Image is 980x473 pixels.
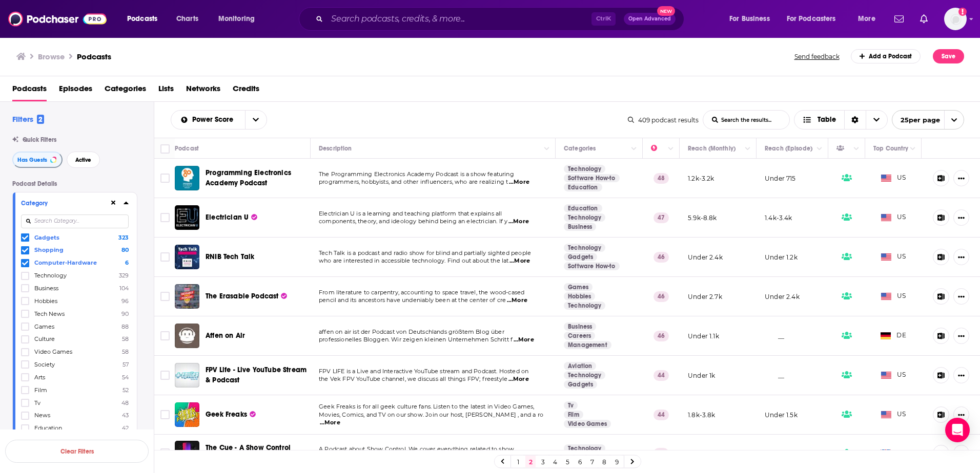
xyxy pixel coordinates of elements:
[34,297,57,305] span: Hobbies
[953,209,969,226] button: Show More Button
[319,170,514,178] span: The Programming Electronics Academy Podcast is a show featuring
[319,210,502,217] span: Electrician U is a learning and teaching platform that explains all
[628,116,699,124] div: 409 podcast results
[765,449,784,458] p: __
[881,331,906,341] span: DE
[206,443,307,463] a: The Cue - A Show Control Podcast
[122,412,129,419] span: 43
[206,331,245,340] span: Affen on Air
[175,363,199,388] img: FPV Life - Live YouTube Stream & Podcast
[564,302,605,310] a: Technology
[564,341,611,349] a: Management
[564,183,602,191] a: Education
[787,12,836,26] span: For Podcasters
[851,11,888,27] button: open menu
[564,283,593,291] a: Games
[175,166,199,190] a: Programming Electronics Academy Podcast
[171,110,267,130] h2: Choose List sort
[742,143,754,155] button: Column Actions
[125,259,129,266] span: 6
[858,12,875,26] span: More
[881,370,906,380] span: US
[850,143,863,155] button: Column Actions
[564,444,605,453] a: Technology
[8,9,107,29] img: Podchaser - Follow, Share and Rate Podcasts
[206,410,256,420] a: Geek Freaks
[729,12,770,26] span: For Business
[564,411,583,419] a: Film
[105,80,146,101] a: Categories
[564,332,595,340] a: Careers
[34,234,59,241] span: Gadgets
[175,324,199,348] a: Affen on Air
[945,418,970,442] div: Open Intercom Messenger
[765,142,812,155] div: Reach (Episode)
[818,116,836,123] span: Table
[688,371,715,380] p: Under 1k
[765,411,798,419] p: Under 1.5k
[765,332,784,340] p: __
[892,110,964,130] button: open menu
[765,213,792,222] p: 1.4k-3.4k
[933,49,964,63] button: Save
[564,401,578,410] a: Tv
[881,291,906,302] span: US
[628,143,640,155] button: Column Actions
[319,218,507,225] span: components, theory, and ideology behind being an electrician. If y
[892,112,940,128] span: 25 per page
[34,424,62,432] span: Education
[564,204,602,212] a: Education
[5,440,149,463] button: Clear Filters
[890,10,908,28] a: Show notifications dropdown
[34,386,47,394] span: Film
[654,448,669,458] p: 44
[319,411,543,418] span: Movies, Comics, and TV on our show. Join our host, [PERSON_NAME] , and a ro
[550,456,560,468] a: 4
[34,335,55,342] span: Culture
[206,443,291,462] span: The Cue - A Show Control Podcast
[508,375,529,383] span: ...More
[765,174,796,183] p: Under 715
[121,297,129,305] span: 96
[206,331,245,341] a: Affen on Air
[319,142,352,155] div: Description
[541,143,553,155] button: Column Actions
[34,361,55,368] span: Society
[944,8,967,30] span: Logged in as WE_Broadcast
[319,249,531,256] span: Tech Talk is a podcast and radio show for blind and partially sighted people
[245,111,267,129] button: open menu
[624,13,676,25] button: Open AdvancedNew
[122,424,129,432] span: 42
[160,252,170,262] span: Toggle select row
[944,8,967,30] img: User Profile
[17,157,47,163] span: Has Guests
[38,52,65,61] h3: Browse
[953,445,969,461] button: Show More Button
[953,406,969,423] button: Show More Button
[958,8,967,16] svg: Add a profile image
[654,291,669,302] p: 46
[175,245,199,269] img: RNIB Tech Talk
[881,448,906,458] span: GB
[319,257,508,264] span: who are interested in accessible technology. Find out about the lat
[327,11,591,27] input: Search podcasts, credits, & more...
[206,292,278,300] span: The Erasable Podcast
[206,365,307,385] a: FPV Life - Live YouTube Stream & Podcast
[175,284,199,309] img: The Erasable Podcast
[233,80,259,101] span: Credits
[121,323,129,330] span: 88
[192,116,237,123] span: Power Score
[171,116,245,123] button: open menu
[564,322,596,331] a: Business
[688,332,719,340] p: Under 1.1k
[564,262,620,270] a: Software How-to
[176,12,198,26] span: Charts
[944,8,967,30] button: Show profile menu
[160,292,170,301] span: Toggle select row
[611,456,622,468] a: 9
[791,52,843,61] button: Send feedback
[160,174,170,183] span: Toggle select row
[319,403,534,410] span: Geek Freaks is for all geek culture fans. Listen to the latest in Video Games,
